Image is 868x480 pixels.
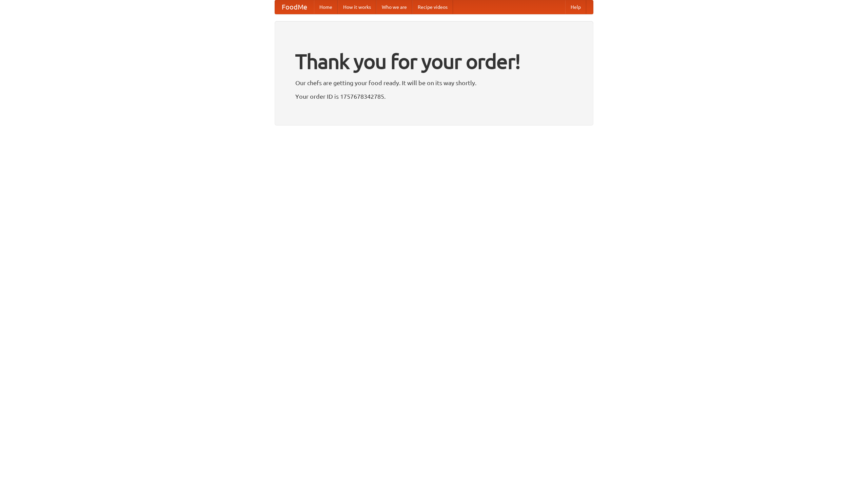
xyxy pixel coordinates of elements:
a: Who we are [376,0,412,14]
h1: Thank you for your order! [295,45,573,78]
p: Our chefs are getting your food ready. It will be on its way shortly. [295,78,573,88]
a: Home [314,0,338,14]
p: Your order ID is 1757678342785. [295,91,573,101]
a: Recipe videos [412,0,453,14]
a: How it works [338,0,376,14]
a: Help [565,0,586,14]
a: FoodMe [275,0,314,14]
